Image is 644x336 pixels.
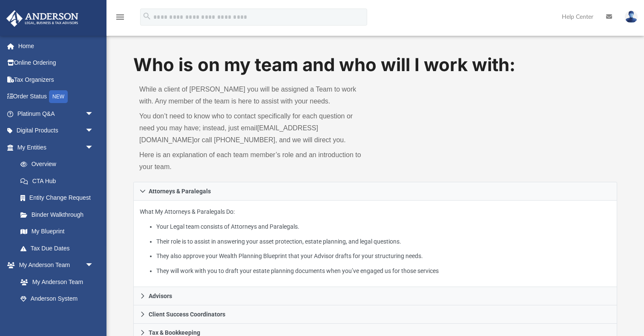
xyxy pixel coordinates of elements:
[133,182,617,201] a: Attorneys & Paralegals
[139,83,369,107] p: While a client of [PERSON_NAME] you will be assigned a Team to work with. Any member of the team ...
[156,266,611,276] li: They will work with you to draft your estate planning documents when you’ve engaged us for those ...
[12,307,102,324] a: Client Referrals
[12,156,106,173] a: Overview
[156,251,611,261] li: They also approve your Wealth Planning Blueprint that your Advisor drafts for your structuring ne...
[156,236,611,247] li: Their role is to assist in answering your asset protection, estate planning, and legal questions.
[6,71,106,88] a: Tax Organizers
[6,139,106,156] a: My Entitiesarrow_drop_down
[149,293,172,299] span: Advisors
[6,37,106,55] a: Home
[149,311,225,317] span: Client Success Coordinators
[149,330,200,336] span: Tax & Bookkeeping
[115,12,125,22] i: menu
[142,11,152,21] i: search
[6,105,106,122] a: Platinum Q&Aarrow_drop_down
[85,122,102,140] span: arrow_drop_down
[12,206,106,223] a: Binder Walkthrough
[12,240,106,257] a: Tax Due Dates
[6,55,106,72] a: Online Ordering
[139,110,369,146] p: You don’t need to know who to contact specifically for each question or need you may have; instea...
[149,188,211,194] span: Attorneys & Paralegals
[12,273,98,290] a: My Anderson Team
[133,52,617,78] h1: Who is on my team and who will I work with:
[625,11,638,23] img: User Pic
[85,257,102,274] span: arrow_drop_down
[133,287,617,305] a: Advisors
[4,10,81,27] img: Anderson Advisors Platinum Portal
[133,305,617,324] a: Client Success Coordinators
[6,88,106,106] a: Order StatusNEW
[85,139,102,156] span: arrow_drop_down
[12,223,102,240] a: My Blueprint
[139,124,318,144] a: [EMAIL_ADDRESS][DOMAIN_NAME]
[133,201,617,287] div: Attorneys & Paralegals
[49,90,68,103] div: NEW
[156,221,611,232] li: Your Legal team consists of Attorneys and Paralegals.
[6,257,102,274] a: My Anderson Teamarrow_drop_down
[140,207,611,276] p: What My Attorneys & Paralegals Do:
[115,16,125,22] a: menu
[12,172,106,190] a: CTA Hub
[12,190,106,207] a: Entity Change Request
[12,290,102,307] a: Anderson System
[85,105,102,123] span: arrow_drop_down
[139,149,369,173] p: Here is an explanation of each team member’s role and an introduction to your team.
[6,122,106,139] a: Digital Productsarrow_drop_down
